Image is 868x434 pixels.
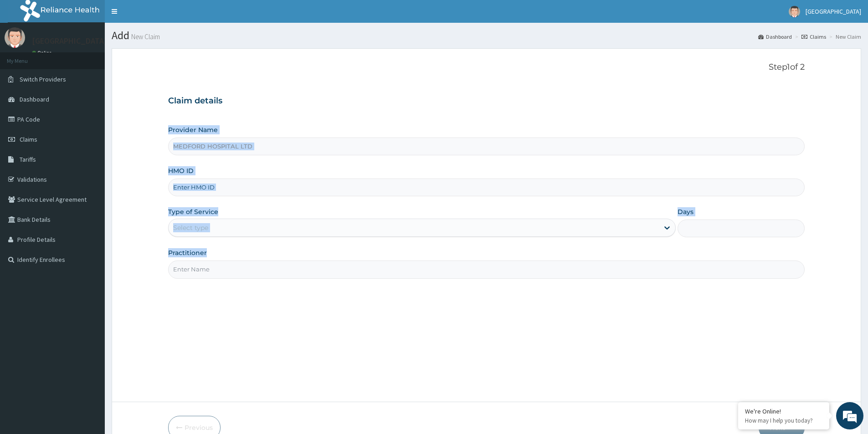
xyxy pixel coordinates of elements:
[32,50,54,56] a: Online
[53,115,126,207] span: We're online!
[168,260,805,278] input: Enter Name
[168,166,194,175] label: HMO ID
[168,179,805,196] input: Enter HMO ID
[745,407,822,415] div: We're Online!
[20,75,66,83] span: Switch Providers
[758,33,792,41] a: Dashboard
[149,5,171,26] div: Minimize live chat window
[678,207,693,216] label: Days
[173,223,208,232] div: Select type
[806,7,861,15] span: [GEOGRAPHIC_DATA]
[168,125,218,134] label: Provider Name
[20,155,36,163] span: Tariffs
[112,30,861,41] h1: Add
[17,46,37,68] img: d_794563401_company_1708531726252_794563401
[47,51,153,63] div: Chat with us now
[129,33,160,40] small: New Claim
[745,417,822,424] p: How may I help you today?
[168,207,218,216] label: Type of Service
[168,62,805,72] p: Step 1 of 2
[789,6,800,17] img: User Image
[168,96,805,106] h3: Claim details
[32,37,107,45] p: [GEOGRAPHIC_DATA]
[5,27,25,48] img: User Image
[801,33,826,41] a: Claims
[168,248,207,257] label: Practitioner
[20,95,49,103] span: Dashboard
[20,135,37,143] span: Claims
[827,33,861,41] li: New Claim
[5,249,174,281] textarea: Type your message and hit 'Enter'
